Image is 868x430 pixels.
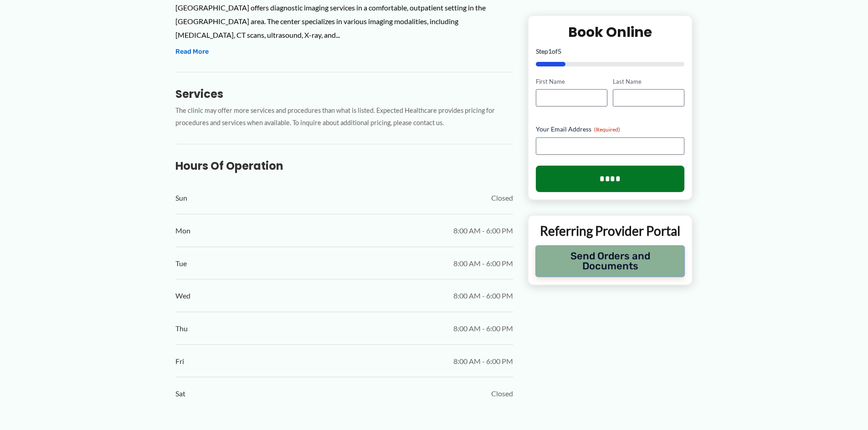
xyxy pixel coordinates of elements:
span: 5 [558,47,561,55]
span: Sat [175,387,185,400]
div: [GEOGRAPHIC_DATA] offers diagnostic imaging services in a comfortable, outpatient setting in the ... [175,1,513,41]
span: Closed [491,191,513,205]
span: 8:00 AM - 6:00 PM [453,289,513,303]
span: Fri [175,354,184,368]
span: 8:00 AM - 6:00 PM [453,354,513,368]
label: First Name [536,77,607,86]
span: Wed [175,289,190,303]
span: Tue [175,257,187,270]
p: Step of [536,48,685,54]
span: 8:00 AM - 6:00 PM [453,257,513,270]
button: Send Orders and Documents [535,245,685,277]
span: Closed [491,387,513,400]
p: Referring Provider Portal [535,223,685,239]
span: (Required) [594,126,620,133]
p: The clinic may offer more services and procedures than what is listed. Expected Healthcare provid... [175,105,513,129]
h2: Book Online [536,23,685,40]
span: 8:00 AM - 6:00 PM [453,322,513,335]
span: Mon [175,224,190,238]
label: Last Name [613,77,684,86]
label: Your Email Address [536,125,685,134]
span: 1 [548,47,552,55]
h3: Services [175,87,513,101]
span: Thu [175,322,188,335]
span: 8:00 AM - 6:00 PM [453,224,513,238]
span: Sun [175,191,187,205]
h3: Hours of Operation [175,159,513,173]
button: Read More [175,46,209,57]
